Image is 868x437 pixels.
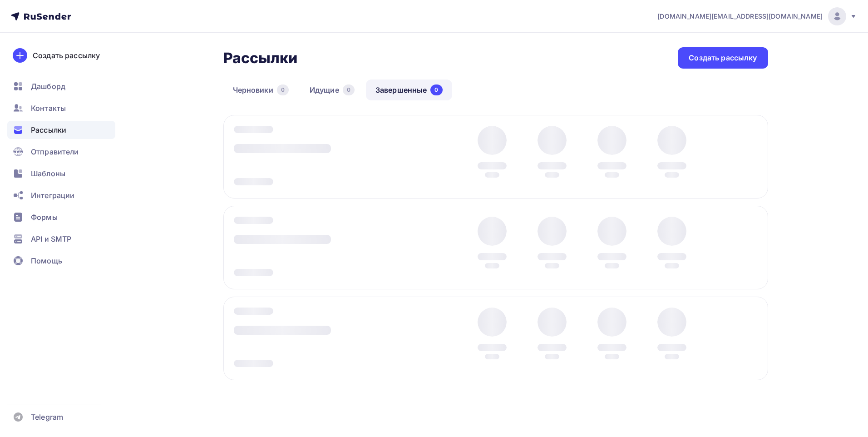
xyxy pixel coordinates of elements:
a: Идущие0 [300,79,364,100]
div: 0 [277,84,289,95]
span: Дашборд [31,81,65,92]
a: Отправители [7,143,115,161]
span: Рассылки [31,124,66,135]
span: Telegram [31,412,63,422]
span: [DOMAIN_NAME][EMAIL_ADDRESS][DOMAIN_NAME] [657,12,823,21]
span: Контакты [31,103,66,114]
div: 0 [430,84,442,95]
span: Отправители [31,146,79,157]
a: Контакты [7,99,115,117]
span: Шаблоны [31,168,65,179]
div: Создать рассылку [33,50,100,61]
span: Помощь [31,255,62,266]
span: API и SMTP [31,233,71,244]
div: Создать рассылку [689,53,757,63]
span: Формы [31,212,58,223]
h2: Рассылки [223,49,298,67]
a: Черновики0 [223,79,298,100]
a: Шаблоны [7,164,115,183]
a: Рассылки [7,121,115,139]
a: Завершенные0 [366,79,452,100]
div: 0 [343,84,355,95]
span: Интеграции [31,190,74,201]
a: [DOMAIN_NAME][EMAIL_ADDRESS][DOMAIN_NAME] [657,7,857,25]
a: Дашборд [7,77,115,95]
a: Формы [7,208,115,226]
